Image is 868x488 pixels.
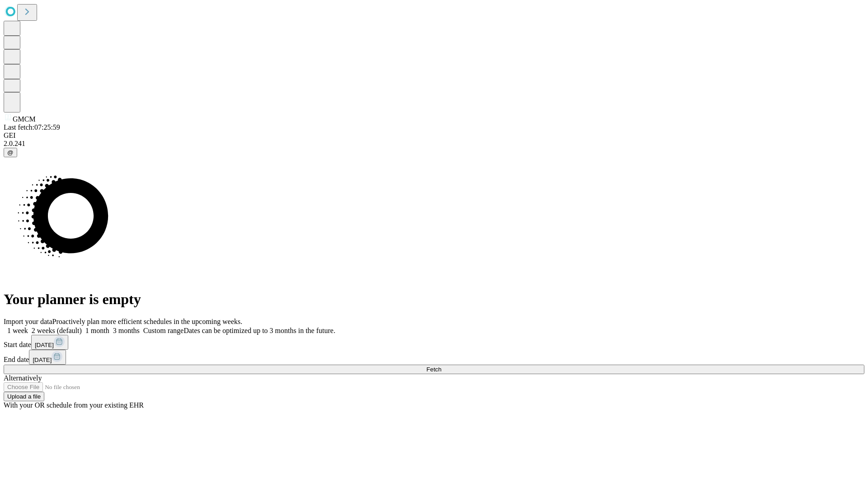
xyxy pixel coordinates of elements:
[426,366,441,373] span: Fetch
[4,291,864,308] h1: Your planner is empty
[35,342,54,348] span: [DATE]
[4,392,44,401] button: Upload a file
[4,365,864,374] button: Fetch
[31,335,68,350] button: [DATE]
[4,318,52,325] span: Import your data
[4,131,864,140] div: GEI
[184,327,335,334] span: Dates can be optimized up to 3 months in the future.
[52,318,242,325] span: Proactively plan more efficient schedules in the upcoming weeks.
[13,115,36,123] span: GMCM
[7,327,28,334] span: 1 week
[4,123,60,131] span: Last fetch: 07:25:59
[143,327,184,334] span: Custom range
[32,327,82,334] span: 2 weeks (default)
[4,401,144,409] span: With your OR schedule from your existing EHR
[4,374,42,382] span: Alternatively
[4,350,864,365] div: End date
[4,140,864,148] div: 2.0.241
[85,327,109,334] span: 1 month
[113,327,140,334] span: 3 months
[4,335,864,350] div: Start date
[7,149,14,156] span: @
[4,148,17,157] button: @
[33,357,52,363] span: [DATE]
[29,350,66,365] button: [DATE]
